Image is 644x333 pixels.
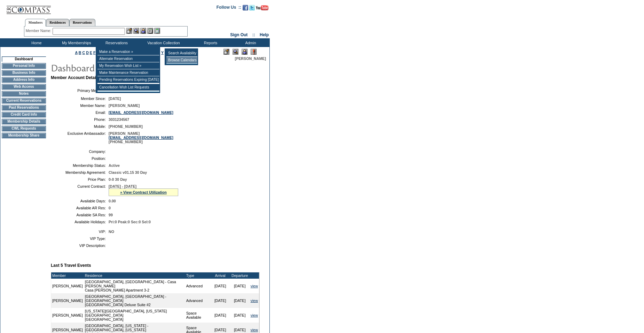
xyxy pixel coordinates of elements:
[2,126,46,131] td: CWL Requests
[51,293,84,308] td: [PERSON_NAME]
[54,103,106,108] td: Member Name:
[230,279,250,293] td: [DATE]
[51,272,84,279] td: Member
[154,28,160,34] img: b_calculator.gif
[26,28,53,34] div: Member Name:
[230,38,270,47] td: Admin
[25,19,46,26] a: Members
[230,308,250,323] td: [DATE]
[217,4,241,13] td: Follow Us ::
[256,7,268,11] a: Subscribe to our YouTube Channel
[211,272,230,279] td: Arrival
[54,220,106,224] td: Available Holidays:
[2,91,46,96] td: Notes
[54,170,106,175] td: Membership Agreement:
[256,5,268,10] img: Subscribe to our YouTube Channel
[109,177,127,181] span: 0-0 30 Day
[185,272,211,279] td: Type
[147,28,153,34] img: Reservations
[2,63,46,69] td: Personal Info
[230,32,248,37] a: Sign Out
[230,293,250,308] td: [DATE]
[2,112,46,117] td: Credit Card Info
[260,32,269,37] a: Help
[54,87,106,94] td: Primary Member:
[243,5,248,10] img: Become our fan on Facebook
[97,62,159,69] td: My Reservation Wish List »
[82,51,85,55] a: C
[2,70,46,76] td: Business Info
[54,124,106,129] td: Mobile:
[97,48,159,55] td: Make a Reservation »
[16,38,56,47] td: Home
[242,49,248,55] img: Impersonate
[2,119,46,124] td: Membership Details
[223,49,229,55] img: Edit Mode
[109,199,116,203] span: 0.00
[50,61,190,75] img: pgTtlDashboard.gif
[185,293,211,308] td: Advanced
[54,206,106,210] td: Available AR Res:
[185,279,211,293] td: Advanced
[109,135,173,140] a: [EMAIL_ADDRESS][DOMAIN_NAME]
[96,38,136,47] td: Reservations
[185,308,211,323] td: Space Available
[251,49,257,55] img: Log Concern/Member Elevation
[97,84,159,91] td: Cancellation Wish List Requests
[2,84,46,90] td: Web Access
[161,51,164,55] a: Y
[51,263,91,268] b: Last 5 Travel Events
[54,213,106,217] td: Available SA Res:
[46,19,69,26] a: Residences
[54,110,106,115] td: Email:
[90,51,92,55] a: E
[251,313,258,317] a: view
[86,51,89,55] a: D
[109,220,151,224] span: Pri:0 Peak:0 Sec:0 Sel:0
[136,38,190,47] td: Vacation Collection
[2,133,46,138] td: Membership Share
[84,308,185,323] td: [US_STATE][GEOGRAPHIC_DATA], [US_STATE][GEOGRAPHIC_DATA] [GEOGRAPHIC_DATA]
[249,7,255,11] a: Follow us on Twitter
[235,56,266,61] span: [PERSON_NAME]
[54,156,106,161] td: Position:
[251,284,258,288] a: view
[251,328,258,332] a: view
[54,163,106,168] td: Membership Status:
[75,51,78,55] a: A
[54,96,106,101] td: Member Since:
[109,110,173,115] a: [EMAIL_ADDRESS][DOMAIN_NAME]
[190,38,230,47] td: Reports
[84,293,185,308] td: [GEOGRAPHIC_DATA], [GEOGRAPHIC_DATA] - [GEOGRAPHIC_DATA] [GEOGRAPHIC_DATA] Deluxe Suite #2
[211,279,230,293] td: [DATE]
[233,49,238,55] img: View Mode
[109,213,113,217] span: 99
[2,98,46,103] td: Current Reservations
[51,308,84,323] td: [PERSON_NAME]
[69,19,95,26] a: Reservations
[211,308,230,323] td: [DATE]
[54,184,106,196] td: Current Contract:
[51,279,84,293] td: [PERSON_NAME]
[109,230,114,234] span: NO
[109,184,136,188] span: [DATE] - [DATE]
[109,124,143,129] span: [PHONE_NUMBER]
[109,163,120,168] span: Active
[93,51,96,55] a: F
[79,51,81,55] a: B
[109,103,140,108] span: [PERSON_NAME]
[97,76,159,83] td: Pending Reservations Expiring [DATE]
[54,199,106,203] td: Available Days:
[109,131,173,144] span: [PERSON_NAME] [PHONE_NUMBER]
[109,170,147,175] span: Classic v01.15 30 Day
[54,243,106,248] td: VIP Description:
[109,117,129,122] span: 3031234567
[251,299,258,303] a: view
[56,38,96,47] td: My Memberships
[140,28,146,34] img: Impersonate
[51,75,100,80] b: Member Account Details
[166,50,197,57] td: Search Availability
[2,77,46,83] td: Address Info
[230,272,250,279] td: Departure
[54,237,106,241] td: VIP Type:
